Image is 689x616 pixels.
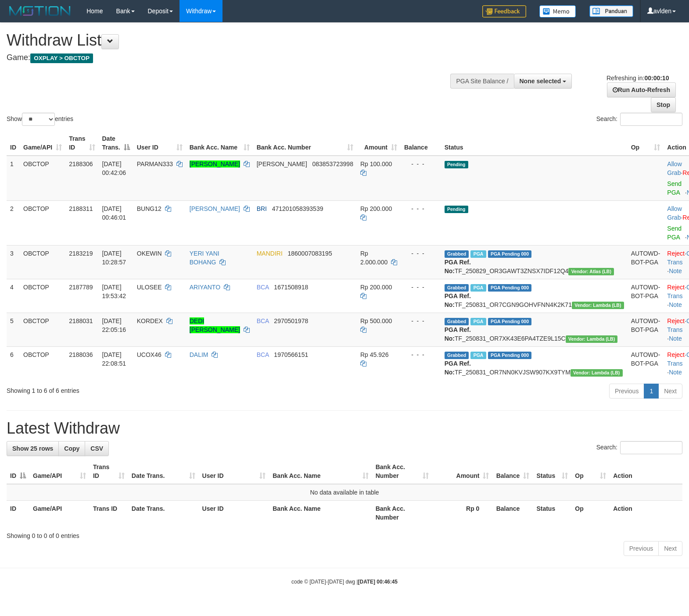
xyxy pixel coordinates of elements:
a: 1 [644,384,659,399]
span: Rp 200.000 [360,205,392,212]
td: 1 [7,156,20,201]
a: Note [669,267,682,274]
td: AUTOWD-BOT-PGA [628,245,664,279]
a: Copy [58,441,85,456]
span: Copy 1970566151 to clipboard [274,351,308,358]
td: No data available in table [7,484,682,501]
a: Run Auto-Refresh [607,82,676,97]
a: YERI YANI BOHANG [190,250,219,266]
td: 6 [7,346,20,380]
th: Bank Acc. Number [372,501,432,526]
span: KORDEX [137,317,163,324]
a: Previous [624,541,659,556]
a: Previous [609,384,644,399]
td: OBCTOP [20,279,65,313]
a: Reject [667,250,685,257]
a: Show 25 rows [7,441,59,456]
a: Next [658,384,682,399]
td: OBCTOP [20,156,65,201]
td: AUTOWD-BOT-PGA [628,313,664,346]
td: 5 [7,313,20,346]
span: Grabbed [445,250,469,258]
span: Show 25 rows [12,445,53,452]
th: Balance [492,501,533,526]
th: Game/API [29,501,90,526]
td: AUTOWD-BOT-PGA [628,279,664,313]
span: PGA Pending [488,250,532,258]
div: - - - [404,160,438,168]
span: · [667,160,682,176]
a: DALIM [190,351,208,358]
td: OBCTOP [20,200,65,245]
span: Grabbed [445,318,469,325]
span: BCA [257,284,269,291]
th: Op: activate to sort column ascending [628,131,664,156]
th: Trans ID [90,501,128,526]
div: - - - [404,317,438,325]
td: OBCTOP [20,346,65,380]
th: Trans ID: activate to sort column ascending [65,131,98,156]
span: [DATE] 22:05:16 [102,317,126,333]
a: Allow Grab [667,205,682,221]
button: None selected [514,74,572,89]
div: - - - [404,249,438,258]
td: OBCTOP [20,313,65,346]
th: Op: activate to sort column ascending [571,459,610,484]
label: Search: [596,113,682,126]
span: Copy 083853723998 to clipboard [312,160,353,167]
th: Bank Acc. Name [269,501,372,526]
td: 2 [7,200,20,245]
span: [PERSON_NAME] [257,160,307,167]
th: Action [610,459,682,484]
td: 4 [7,279,20,313]
span: [DATE] 00:42:06 [102,160,126,176]
span: 2188036 [69,351,93,358]
th: Bank Acc. Name: activate to sort column ascending [269,459,372,484]
th: Amount: activate to sort column ascending [432,459,493,484]
span: Rp 200.000 [360,284,392,291]
span: Copy 1860007083195 to clipboard [287,250,332,257]
div: - - - [404,204,438,213]
a: Send PGA [667,180,682,196]
span: MANDIRI [257,250,283,257]
div: PGA Site Balance / [450,74,513,89]
div: Showing 0 to 0 of 0 entries [7,528,682,540]
th: Status [441,131,628,156]
th: Status [533,501,571,526]
span: Pending [445,161,468,168]
th: Status: activate to sort column ascending [533,459,571,484]
span: [DATE] 19:53:42 [102,284,126,299]
a: [PERSON_NAME] [190,205,240,212]
h4: Game: [7,53,451,62]
span: 2183219 [69,250,93,257]
span: Grabbed [445,352,469,359]
span: Vendor URL: https://dashboard.q2checkout.com/secure [572,302,624,309]
small: code © [DATE]-[DATE] dwg | [291,579,398,585]
td: AUTOWD-BOT-PGA [628,346,664,380]
th: Bank Acc. Number: activate to sort column ascending [372,459,432,484]
a: Stop [651,97,676,112]
span: BCA [257,317,269,324]
th: Op [571,501,610,526]
td: OBCTOP [20,245,65,279]
label: Search: [596,441,682,454]
td: 3 [7,245,20,279]
span: BRI [257,205,267,212]
th: ID [7,131,20,156]
span: Rp 2.000.000 [360,250,388,266]
span: [DATE] 00:46:01 [102,205,126,221]
th: User ID: activate to sort column ascending [133,131,186,156]
th: ID: activate to sort column descending [7,459,29,484]
span: Marked by avlcs2 [470,284,486,292]
span: Copy 471201058393539 to clipboard [272,205,323,212]
span: CSV [90,445,103,452]
span: Copy 1671508918 to clipboard [274,284,308,291]
span: Vendor URL: https://dashboard.q2checkout.com/secure [566,335,618,343]
label: Show entries [7,113,73,126]
select: Showentries [22,113,55,126]
img: panduan.png [589,5,633,17]
span: UCOX46 [137,351,161,358]
a: CSV [85,441,109,456]
span: Grabbed [445,284,469,292]
span: Marked by avlcs1 [470,352,486,359]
